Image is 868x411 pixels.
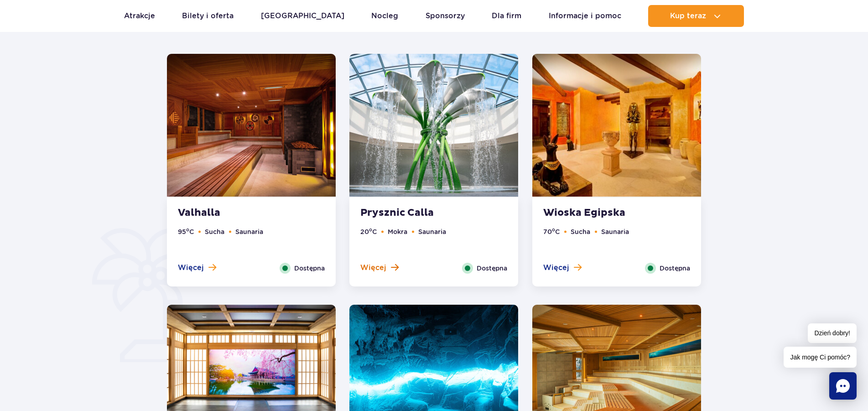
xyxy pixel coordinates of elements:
span: Więcej [360,263,386,273]
strong: Wioska Egipska [543,207,654,219]
li: 70 C [543,227,560,237]
a: Bilety i oferta [182,5,234,27]
a: Informacje i pomoc [549,5,621,27]
img: Wioska Egipska [532,54,701,197]
li: Sucha [205,227,224,237]
button: Więcej [543,263,582,273]
button: Kup teraz [648,5,744,27]
sup: o [552,227,555,233]
button: Więcej [360,263,399,273]
li: Saunaria [235,227,263,237]
a: Atrakcje [124,5,155,27]
span: Dostępna [294,263,325,273]
span: Jak mogę Ci pomóc? [784,347,857,368]
li: Sucha [571,227,590,237]
a: [GEOGRAPHIC_DATA] [261,5,344,27]
img: Prysznic Calla [349,54,518,197]
span: Dostępna [477,263,507,273]
img: Valhalla [167,54,336,197]
strong: Prysznic Calla [360,207,471,219]
li: Saunaria [601,227,629,237]
div: Chat [829,372,857,400]
sup: o [186,227,189,233]
sup: o [369,227,372,233]
span: Dzień dobry! [808,323,857,343]
li: 95 C [178,227,194,237]
li: Mokra [388,227,407,237]
span: Kup teraz [670,12,706,20]
a: Dla firm [492,5,521,27]
span: Dostępna [660,263,690,273]
a: Sponsorzy [426,5,465,27]
span: Więcej [543,263,569,273]
li: 20 C [360,227,377,237]
a: Nocleg [371,5,398,27]
li: Saunaria [418,227,446,237]
span: Więcej [178,263,204,273]
strong: Valhalla [178,207,288,219]
button: Więcej [178,263,216,273]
